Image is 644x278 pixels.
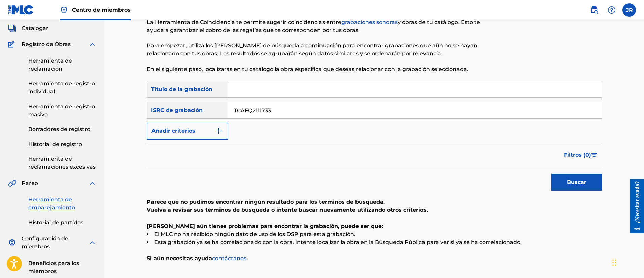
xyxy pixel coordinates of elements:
[88,239,96,247] img: expandir
[8,239,16,247] img: Configuración de miembros
[88,40,96,48] img: expandir
[22,180,38,186] font: Pareo
[147,223,383,229] font: [PERSON_NAME] aún tienes problemas para encontrar la grabación, puede ser que:
[622,3,636,17] div: Menú de usuario
[8,5,34,15] img: Logotipo del MLC
[147,207,428,213] font: Vuelva a revisar sus términos de búsqueda o intente buscar nuevamente utilizando otros criterios.
[585,152,589,158] font: 0
[88,179,96,187] img: expandir
[567,179,586,185] font: Buscar
[28,126,90,132] font: Borradores de registro
[28,196,75,211] font: Herramienta de emparejamiento
[591,153,597,157] img: filtrar
[28,80,95,95] font: Herramienta de registro individual
[212,255,246,262] a: contáctanos
[28,259,96,275] a: Beneficios para los miembros
[147,81,602,194] form: Formulario de búsqueda
[215,127,223,135] img: 9d2ae6d4665cec9f34b9.svg
[147,199,385,205] font: Parece que no pudimos encontrar ningún resultado para los términos de búsqueda.
[551,174,602,191] button: Buscar
[28,156,96,170] font: Herramienta de reclamaciones excesivas
[9,2,15,44] font: ¿Necesitar ayuda?
[8,179,16,187] img: Pareo
[147,123,228,140] button: Añadir criterios
[28,140,96,148] a: Historial de registro
[28,80,96,96] a: Herramienta de registro individual
[151,128,195,134] font: Añadir criterios
[587,3,601,17] a: Búsqueda pública
[22,235,68,250] font: Configuración de miembros
[22,41,71,47] font: Registro de Obras
[589,152,591,158] font: )
[22,25,48,31] font: Catalogar
[147,42,477,57] font: Para empezar, utiliza los [PERSON_NAME] de búsqueda a continuación para encontrar grabaciones que...
[147,19,341,25] font: La Herramienta de Coincidencia te permite sugerir coincidencias entre
[341,19,398,25] a: grabaciones sonoras
[60,6,68,14] img: Titular de los derechos superior
[147,255,212,262] font: Si aún necesitas ayuda
[28,103,95,118] font: Herramienta de registro masivo
[28,260,79,274] font: Beneficios para los miembros
[28,57,96,73] a: Herramienta de reclamación
[8,40,17,48] img: Registro de Obras
[28,103,96,119] a: Herramienta de registro masivo
[612,252,616,273] div: Arrastrar
[246,255,248,262] font: .
[28,155,96,171] a: Herramienta de reclamaciones excesivas
[28,196,96,212] a: Herramienta de emparejamiento
[147,66,468,72] font: En el siguiente paso, localizarás en tu catálogo la obra específica que deseas relacionar con la ...
[154,231,355,237] font: El MLC no ha recibido ningún dato de uso de los DSP para esta grabación.
[72,7,131,13] font: Centro de miembros
[28,125,96,133] a: Borradores de registro
[28,219,83,226] font: Historial de partidos
[608,6,616,14] img: ayuda
[28,141,82,147] font: Historial de registro
[605,3,618,17] div: Ayuda
[28,57,72,72] font: Herramienta de reclamación
[564,152,585,158] font: Filtros (
[590,6,598,14] img: buscar
[560,147,602,163] button: Filtros (0)
[8,24,16,32] img: Catalogar
[28,219,96,227] a: Historial de partidos
[610,246,644,278] iframe: Widget de chat
[8,24,48,32] a: CatalogarCatalogar
[154,239,522,245] font: Esta grabación ya se ha correlacionado con la obra. Intente localizar la obra en la Búsqueda Públ...
[625,179,644,233] iframe: Centro de recursos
